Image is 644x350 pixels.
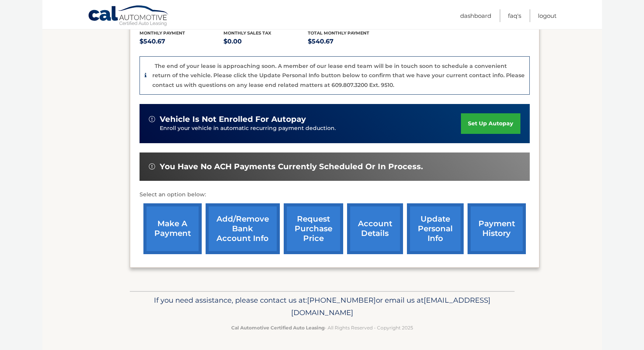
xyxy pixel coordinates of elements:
[149,163,155,170] img: alert-white.svg
[140,190,530,199] p: Select an option below:
[160,124,461,133] p: Enroll your vehicle in automatic recurring payment deduction.
[135,294,510,319] p: If you need assistance, please contact us at: or email us at
[347,203,403,254] a: account details
[206,203,280,254] a: Add/Remove bank account info
[143,203,202,254] a: make a payment
[407,203,464,254] a: update personal info
[508,9,521,22] a: FAQ's
[538,9,557,22] a: Logout
[307,296,376,305] span: [PHONE_NUMBER]
[231,325,325,331] strong: Cal Automotive Certified Auto Leasing
[308,30,369,36] span: Total Monthly Payment
[284,203,343,254] a: request purchase price
[460,9,491,22] a: Dashboard
[223,36,308,47] p: $0.00
[223,30,271,36] span: Monthly sales Tax
[308,36,392,47] p: $540.67
[468,203,526,254] a: payment history
[461,113,520,134] a: set up autopay
[152,62,525,88] p: The end of your lease is approaching soon. A member of our lease end team will be in touch soon t...
[135,324,510,332] p: - All Rights Reserved - Copyright 2025
[140,36,224,47] p: $540.67
[160,114,306,124] span: vehicle is not enrolled for autopay
[160,162,423,172] span: You have no ACH payments currently scheduled or in process.
[88,5,169,28] a: Cal Automotive
[140,30,185,36] span: Monthly Payment
[149,116,155,122] img: alert-white.svg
